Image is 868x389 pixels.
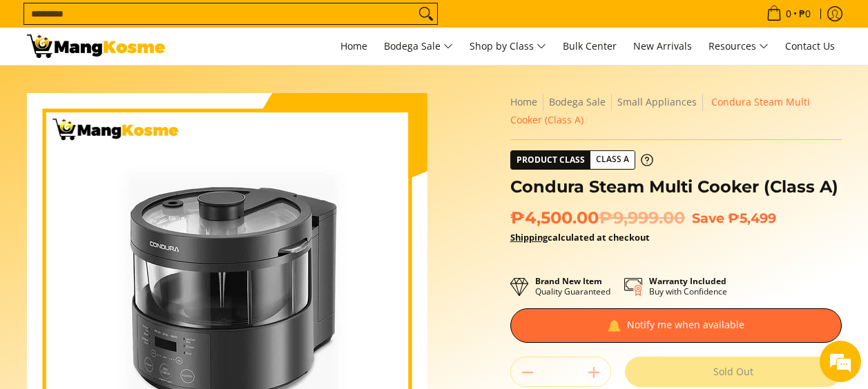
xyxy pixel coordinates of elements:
[590,151,635,168] span: Class A
[549,95,606,108] a: Bodega Sale
[463,28,553,65] a: Shop by Class
[778,28,842,65] a: Contact Us
[599,208,685,228] del: ₱9,999.00
[649,275,726,287] strong: Warranty Included
[649,276,727,297] p: Buy with Confidence
[377,28,460,65] a: Bodega Sale
[510,95,537,108] a: Home
[797,9,813,19] span: ₱0
[510,93,842,129] nav: Breadcrumbs
[617,95,697,108] a: Small Appliances
[384,38,453,55] span: Bodega Sale
[334,28,374,65] a: Home
[510,208,685,228] span: ₱4,500.00
[27,34,165,58] img: Condura Steam Multi Cooker - Healthy Cooking for You! l Mang Kosme
[702,28,775,65] a: Resources
[784,9,793,19] span: 0
[510,150,653,170] a: Product Class Class A
[626,28,699,65] a: New Arrivals
[708,38,769,55] span: Resources
[470,38,546,55] span: Shop by Class
[535,276,610,297] p: Quality Guaranteed
[563,39,617,52] span: Bulk Center
[511,151,590,169] span: Product Class
[535,275,602,287] strong: Brand New Item
[510,177,842,197] h1: Condura Steam Multi Cooker (Class A)
[340,39,367,52] span: Home
[179,28,842,65] nav: Main Menu
[633,39,692,52] span: New Arrivals
[415,3,437,24] button: Search
[728,210,776,226] span: ₱5,499
[510,95,810,126] span: Condura Steam Multi Cooker (Class A)
[556,28,624,65] a: Bulk Center
[785,39,835,52] span: Contact Us
[510,231,650,243] strong: calculated at checkout
[762,6,815,21] span: •
[692,210,724,226] span: Save
[510,231,548,243] a: Shipping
